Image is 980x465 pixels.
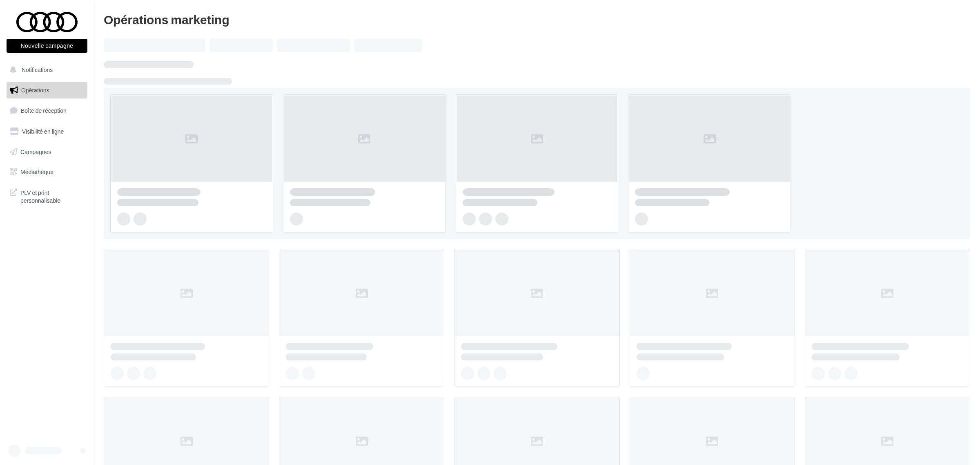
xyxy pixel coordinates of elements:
span: Campagnes [20,148,51,155]
span: Notifications [22,66,53,73]
span: Médiathèque [20,168,53,175]
a: Visibilité en ligne [5,123,89,140]
span: PLV et print personnalisable [20,187,84,205]
a: Opérations [5,82,89,99]
button: Notifications [5,61,86,78]
div: Opérations marketing [104,13,970,25]
span: Boîte de réception [21,107,67,114]
a: Boîte de réception [5,102,89,119]
a: Campagnes [5,143,89,161]
span: Opérations [21,87,49,94]
span: Visibilité en ligne [22,128,64,135]
button: Nouvelle campagne [7,39,87,53]
a: Médiathèque [5,163,89,181]
a: PLV et print personnalisable [5,184,89,208]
